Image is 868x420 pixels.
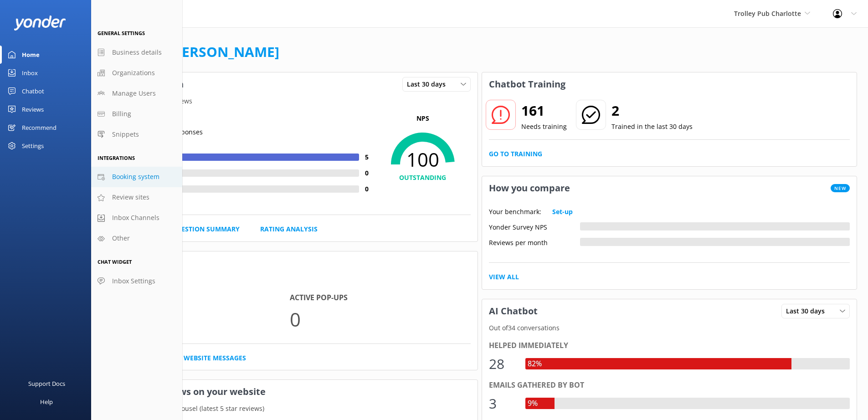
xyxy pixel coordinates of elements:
span: Business details [112,47,162,57]
h4: 5 [359,152,375,162]
div: 9% [525,398,540,410]
p: NPS [375,113,471,123]
h1: Welcome, [102,41,279,63]
div: Settings [22,137,44,155]
h3: AI Chatbot [482,299,544,323]
a: Manage Users [91,83,182,104]
span: Last 30 days [786,306,830,316]
div: 28 [489,353,516,375]
a: Rating Analysis [260,224,318,234]
h4: 0 [359,168,375,178]
a: Review sites [91,187,182,208]
a: [PERSON_NAME] [169,42,279,61]
span: Manage Users [112,88,156,98]
div: Yonder Survey NPS [489,222,580,230]
a: Question Summary [171,224,240,234]
div: Emails gathered by bot [489,379,850,391]
p: In the last 30 days [103,275,478,285]
a: Set-up [552,207,573,217]
div: 3 [489,393,516,415]
p: Needs training [521,122,567,132]
h4: OUTSTANDING [375,173,471,183]
p: From all sources of reviews [103,96,478,106]
div: Support Docs [28,374,65,393]
a: Inbox Settings [91,271,182,292]
span: Inbox Channels [112,213,159,223]
a: View All [489,272,519,282]
h2: 161 [521,100,567,122]
div: Reviews per month [489,238,580,246]
h3: Website Chat [103,251,478,275]
h5: Rating [109,113,375,123]
span: General Settings [98,30,145,36]
h4: 0 [359,184,375,194]
div: 82% [525,358,544,370]
a: Organizations [91,63,182,83]
span: Booking system [112,172,159,182]
span: Inbox Settings [112,276,155,286]
span: Organizations [112,68,155,78]
p: Your benchmark: [489,207,541,217]
span: Integrations [98,154,135,161]
h4: Conversations [109,292,290,304]
h3: Chatbot Training [482,72,572,96]
a: Go to Training [489,149,542,159]
p: Your current review carousel (latest 5 star reviews) [103,404,478,414]
span: Snippets [112,129,139,139]
h3: Showcase reviews on your website [103,380,478,404]
p: 0 [290,304,470,334]
p: | 5 responses [164,127,203,137]
div: Helped immediately [489,340,850,352]
a: Website Messages [184,353,246,363]
div: Recommend [22,118,56,137]
a: Other [91,228,182,249]
a: Snippets [91,124,182,145]
p: Out of 34 conversations [482,323,857,333]
span: Billing [112,109,131,119]
h2: 2 [611,100,693,122]
img: yonder-white-logo.png [14,15,66,31]
h4: Active Pop-ups [290,292,470,304]
span: Chat Widget [98,258,132,265]
div: Help [40,393,53,411]
a: Booking system [91,167,182,187]
a: Business details [91,42,182,63]
p: 34 [109,304,290,334]
span: 100 [375,148,471,171]
a: Billing [91,104,182,124]
div: Chatbot [22,82,44,100]
span: Other [112,233,130,243]
span: New [831,184,850,192]
span: Review sites [112,192,149,202]
div: Home [22,46,40,64]
span: Last 30 days [407,79,451,89]
span: Trolley Pub Charlotte [734,9,801,18]
h3: How you compare [482,176,577,200]
p: Trained in the last 30 days [611,122,693,132]
div: Inbox [22,64,38,82]
div: Reviews [22,100,44,118]
a: Inbox Channels [91,208,182,228]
